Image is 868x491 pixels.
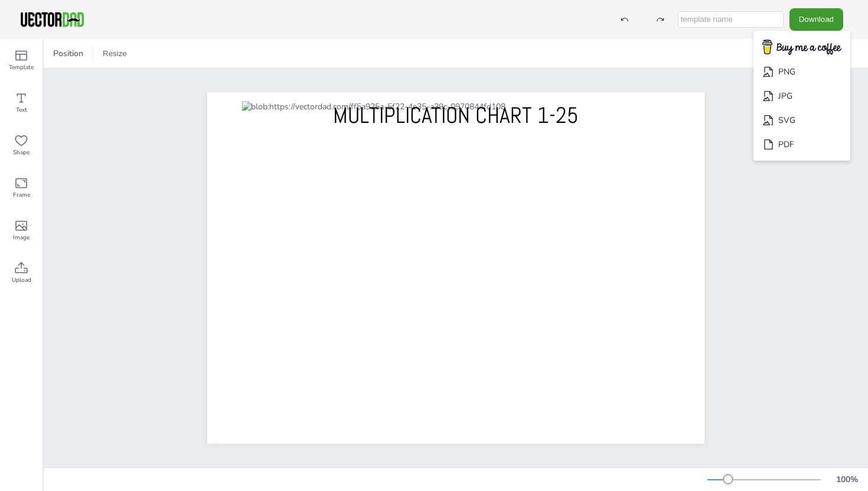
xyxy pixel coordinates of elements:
[51,48,86,59] span: Position
[9,63,34,72] span: Template
[333,101,579,129] span: MULTIPLICATION CHART 1-25
[13,190,30,200] span: Frame
[16,105,27,115] span: Text
[753,31,850,161] ul: Download
[753,132,850,157] li: PDF
[19,11,86,28] img: VectorDad-1.png
[753,84,850,108] li: JPG
[12,275,31,285] span: Upload
[13,233,30,242] span: Image
[753,60,850,84] li: PNG
[753,108,850,132] li: SVG
[789,8,843,30] button: Download
[98,44,132,63] button: Resize
[678,11,784,28] input: template name
[13,148,30,157] span: Shape
[755,36,849,59] img: buymecoffee.png
[833,474,861,485] div: 100 %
